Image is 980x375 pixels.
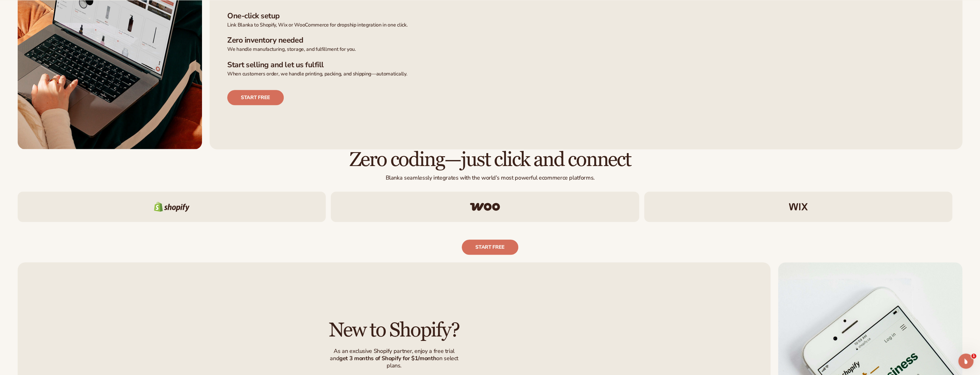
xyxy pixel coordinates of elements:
h3: One-click setup [227,11,945,21]
iframe: Intercom live chat [958,354,973,369]
span: 1 [971,354,976,359]
p: As an exclusive Shopify partner, enjoy a free trial and on select plans. [326,348,463,370]
strong: get 3 months of Shopify for $1/month [339,354,436,362]
p: When customers order, we handle printing, packing, and shipping—automatically. [227,71,945,77]
img: Shopify logo. [154,202,190,212]
p: Blanka seamlessly integrates with the world’s most powerful ecommerce platforms. [18,174,962,182]
h2: Zero coding—just click and connect [18,149,962,170]
a: Start free [227,90,284,105]
img: Wix logo. [789,203,808,211]
h2: New to Shopify? [329,320,459,341]
a: Start free [462,240,518,255]
p: We handle manufacturing, storage, and fulfillment for you. [227,46,945,53]
img: Woo commerce logo. [470,203,500,211]
h3: Zero inventory needed [227,36,945,45]
h3: Start selling and let us fulfill [227,60,945,69]
p: Link Blanka to Shopify, Wix or WooCommerce for dropship integration in one click. [227,22,945,28]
